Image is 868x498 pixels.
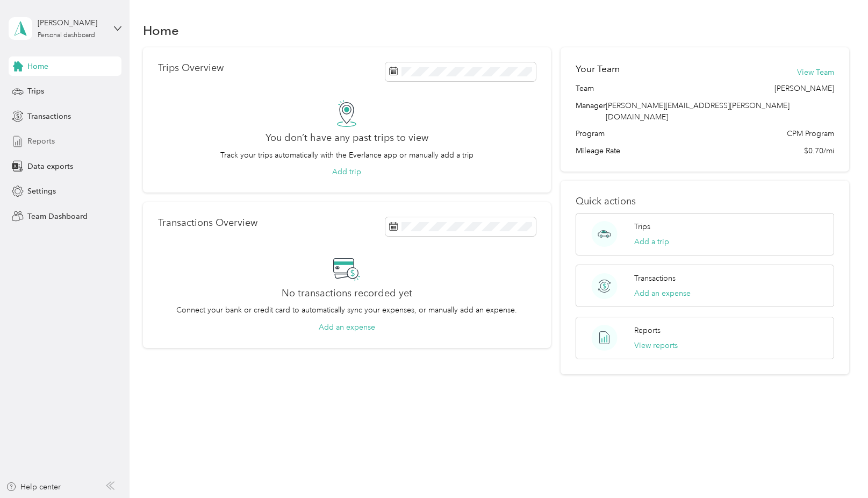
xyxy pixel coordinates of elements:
p: Track your trips automatically with the Everlance app or manually add a trip [220,150,474,161]
span: Home [27,61,48,72]
button: Add trip [332,166,361,177]
span: Reports [27,136,55,147]
div: Personal dashboard [38,32,95,39]
span: Program [576,128,605,139]
button: View Team [797,67,834,78]
span: Transactions [27,111,71,122]
span: Manager [576,100,606,123]
p: Transactions Overview [158,217,257,229]
button: Add an expense [319,322,375,333]
span: Trips [27,86,44,97]
button: Add an expense [634,288,691,299]
span: CPM Program [787,128,834,139]
button: Help center [6,481,61,493]
span: Data exports [27,161,73,172]
p: Trips [634,221,650,232]
h1: Home [143,25,179,36]
h2: No transactions recorded yet [282,288,412,299]
p: Transactions [634,273,676,284]
span: $0.70/mi [804,145,834,156]
span: Mileage Rate [576,145,620,156]
div: [PERSON_NAME] [38,17,105,29]
span: Settings [27,186,56,197]
p: Reports [634,325,661,336]
iframe: Everlance-gr Chat Button Frame [808,438,868,498]
h2: You don’t have any past trips to view [266,132,428,144]
p: Quick actions [576,196,835,207]
p: Connect your bank or credit card to automatically sync your expenses, or manually add an expense. [176,304,517,316]
p: Trips Overview [158,62,224,74]
span: [PERSON_NAME][EMAIL_ADDRESS][PERSON_NAME][DOMAIN_NAME] [606,101,790,122]
span: Team [576,83,594,94]
button: Add a trip [634,236,669,247]
span: [PERSON_NAME] [774,83,834,94]
span: Team Dashboard [27,211,88,222]
button: View reports [634,340,678,351]
h2: Your Team [576,62,620,76]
